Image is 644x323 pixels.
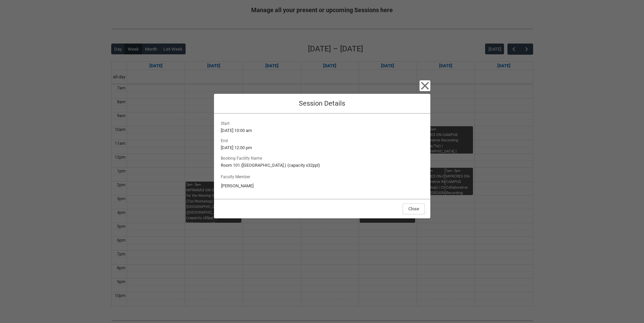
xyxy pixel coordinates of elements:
[221,172,253,180] label: Faculty Member
[221,162,424,169] lightning-formatted-text: Room 101 ([GEOGRAPHIC_DATA].) (capacity x32ppl)
[221,127,424,134] lightning-formatted-text: [DATE] 10:00 am
[221,136,231,144] span: End
[221,154,265,161] span: Booking Facility Name
[420,80,430,91] button: Close
[221,144,424,151] lightning-formatted-text: [DATE] 12:00 pm
[299,99,345,107] span: Session Details
[403,204,425,214] button: Close
[221,119,232,127] span: Start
